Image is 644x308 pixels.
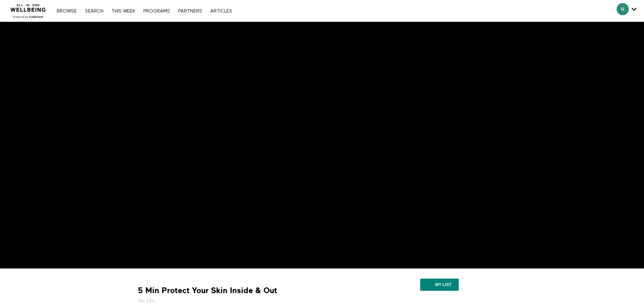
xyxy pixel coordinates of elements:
a: PROGRAMS [140,9,173,14]
a: Search [81,9,107,14]
a: ARTICLES [207,9,236,14]
a: PARTNERS [175,9,206,14]
button: My list [420,279,458,291]
a: Browse [53,9,80,14]
strong: 5 Min Protect Your Skin Inside & Out [138,285,277,296]
h5: 4m 19s [138,298,364,304]
nav: Primary [53,7,235,14]
a: THIS WEEK [108,9,139,14]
